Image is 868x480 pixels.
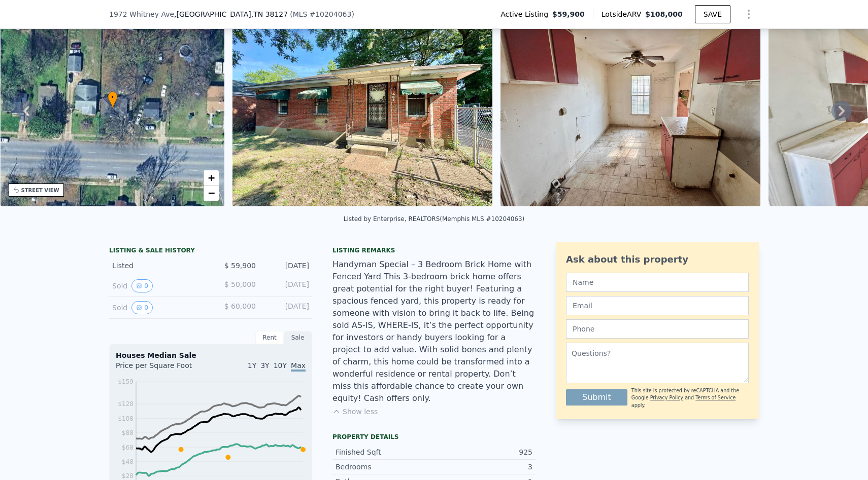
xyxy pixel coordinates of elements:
[224,302,256,310] span: $ 60,000
[122,429,133,436] tspan: $88
[224,280,256,288] span: $ 50,000
[332,259,536,404] div: Handyman Special – 3 Bedroom Brick Home with Fenced Yard This 3-bedroom brick home offers great p...
[290,9,354,19] div: ( )
[631,387,749,409] div: This site is protected by reCAPTCHA and the Google and apply.
[118,400,133,408] tspan: $128
[332,246,536,254] div: Listing remarks
[566,252,749,267] div: Ask about this property
[116,360,211,377] div: Price per Square Foot
[116,350,306,360] div: Houses Median Sale
[602,9,645,19] span: Lotside ARV
[332,433,536,441] div: Property details
[309,10,351,18] span: # 10204063
[118,378,133,385] tspan: $159
[260,361,269,370] span: 3Y
[336,447,434,457] div: Finished Sqft
[109,9,174,19] span: 1972 Whitney Ave
[122,444,133,451] tspan: $68
[264,261,309,271] div: [DATE]
[204,186,219,201] a: Zoom out
[739,4,759,24] button: Show Options
[112,279,203,292] div: Sold
[112,301,203,314] div: Sold
[500,9,552,19] span: Active Listing
[434,462,532,472] div: 3
[224,262,256,270] span: $ 59,900
[21,187,59,194] div: STREET VIEW
[695,395,736,400] a: Terms of Service
[566,389,627,405] button: Submit
[122,458,133,465] tspan: $48
[208,187,215,199] span: −
[248,361,256,370] span: 1Y
[566,296,749,315] input: Email
[108,93,118,102] span: •
[109,246,312,256] div: LISTING & SALE HISTORY
[566,273,749,292] input: Name
[264,301,309,314] div: [DATE]
[500,12,760,206] img: Sale: 167540259 Parcel: 85697467
[336,462,434,472] div: Bedrooms
[293,10,308,18] span: MLS
[251,10,288,18] span: , TN 38127
[255,331,284,344] div: Rent
[112,261,203,271] div: Listed
[645,10,683,18] span: $108,000
[344,215,525,223] div: Listed by Enterprise, REALTORS (Memphis MLS #10204063)
[204,170,219,186] a: Zoom in
[284,331,312,344] div: Sale
[434,447,532,457] div: 925
[108,91,118,109] div: •
[122,472,133,479] tspan: $28
[131,301,153,314] button: View historical data
[695,5,730,23] button: SAVE
[131,279,153,292] button: View historical data
[174,9,288,19] span: , [GEOGRAPHIC_DATA]
[264,279,309,292] div: [DATE]
[118,415,133,422] tspan: $108
[332,407,378,417] button: Show less
[274,361,287,370] span: 10Y
[208,171,215,184] span: +
[552,9,585,19] span: $59,900
[291,361,306,372] span: Max
[232,12,492,206] img: Sale: 167540259 Parcel: 85697467
[566,319,749,339] input: Phone
[650,395,683,400] a: Privacy Policy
